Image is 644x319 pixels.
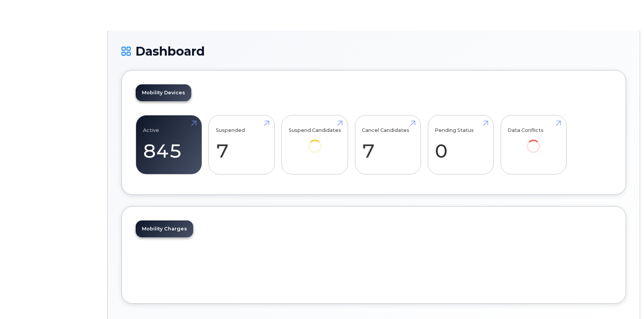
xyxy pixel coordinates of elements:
[289,120,341,164] a: Suspend Candidates
[508,120,559,164] a: Data Conflicts
[136,84,191,101] a: Mobility Devices
[122,44,626,58] h1: Dashboard
[143,120,195,170] a: Active 845
[216,120,268,170] a: Suspended 7
[362,120,414,170] a: Cancel Candidates 7
[435,120,486,170] a: Pending Status 0
[136,220,193,237] a: Mobility Charges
